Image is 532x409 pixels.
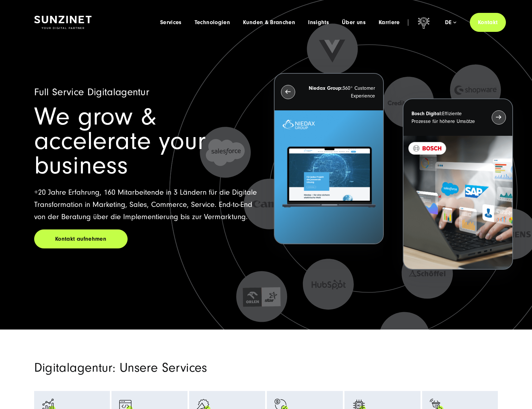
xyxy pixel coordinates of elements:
[243,19,295,26] a: Kunden & Branchen
[309,85,343,91] strong: Niedax Group:
[274,73,384,245] button: Niedax Group:360° Customer Experience Letztes Projekt von Niedax. Ein Laptop auf dem die Niedax W...
[445,19,456,26] div: de
[342,19,366,26] a: Über uns
[34,229,128,248] a: Kontakt aufnehmen
[160,19,182,26] a: Services
[411,110,480,125] p: Effiziente Prozesse für höhere Umsätze
[275,110,383,244] img: Letztes Projekt von Niedax. Ein Laptop auf dem die Niedax Website geöffnet ist, auf blauem Hinter...
[34,362,340,374] h2: Digitalagentur: Unsere Services
[470,13,506,32] a: Kontakt
[308,19,329,26] a: Insights
[195,19,230,26] a: Technologien
[403,98,513,270] button: Bosch Digital:Effiziente Prozesse für höhere Umsätze BOSCH - Kundeprojekt - Digital Transformatio...
[307,84,375,100] p: 360° Customer Experience
[411,111,442,116] strong: Bosch Digital:
[379,19,400,26] a: Karriere
[34,105,258,178] h1: We grow & accelerate your business
[34,86,150,98] span: Full Service Digitalagentur
[34,16,92,29] img: SUNZINET Full Service Digital Agentur
[403,136,512,269] img: BOSCH - Kundeprojekt - Digital Transformation Agentur SUNZINET
[34,186,258,223] p: +20 Jahre Erfahrung, 160 Mitarbeitende in 3 Ländern für die Digitale Transformation in Marketing,...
